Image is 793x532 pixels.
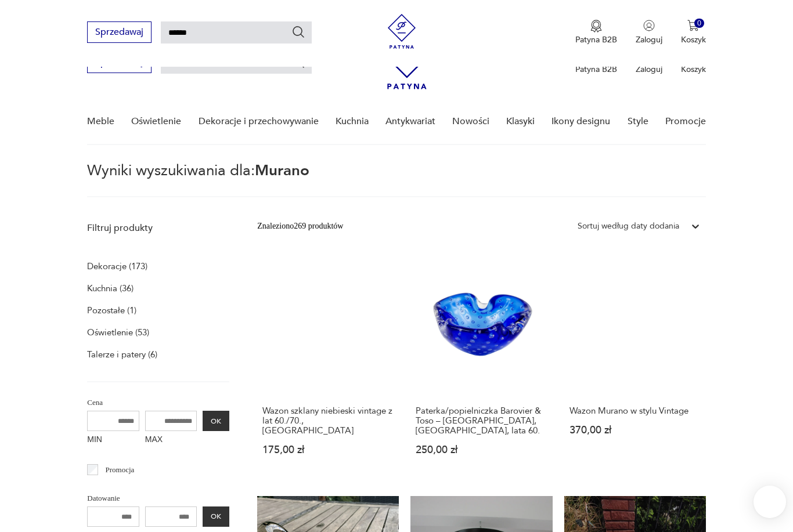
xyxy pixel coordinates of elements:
span: Murano [255,160,309,181]
button: OK [203,506,229,527]
a: Wazon szklany niebieski vintage z lat 60./70., MuranoWazon szklany niebieski vintage z lat 60./70... [257,255,399,477]
p: 250,00 zł [416,445,547,455]
div: Znaleziono 269 produktów [257,220,343,233]
button: OK [203,411,229,431]
h3: Wazon szklany niebieski vintage z lat 60./70., [GEOGRAPHIC_DATA] [262,406,394,436]
a: Dekoracje (173) [87,258,147,274]
img: Ikona koszyka [687,20,699,31]
img: Ikona medalu [590,20,602,32]
button: 0Koszyk [681,20,706,45]
a: Kuchnia [336,99,369,144]
div: Sortuj według daty dodania [578,220,679,233]
a: Oświetlenie [131,99,181,144]
p: Patyna B2B [575,34,617,45]
a: Sprzedawaj [87,59,152,67]
img: Patyna - sklep z meblami i dekoracjami vintage [384,14,419,49]
a: Sprzedawaj [87,29,152,37]
p: Datowanie [87,492,229,505]
a: Paterka/popielniczka Barovier & Toso – Murano, Włochy, lata 60.Paterka/popielniczka Barovier & To... [410,255,552,477]
p: Zaloguj [636,64,662,75]
button: Zaloguj [636,20,662,45]
a: Talerze i patery (6) [87,346,157,363]
a: Ikona medaluPatyna B2B [575,20,617,45]
p: Koszyk [681,64,706,75]
label: MIN [87,431,139,450]
p: Promocja [106,464,135,476]
p: 370,00 zł [569,425,701,435]
iframe: Smartsupp widget button [754,486,786,518]
a: Wazon Murano w stylu VintageWazon Murano w stylu Vintage370,00 zł [564,255,706,477]
a: Dekoracje i przechowywanie [199,99,319,144]
a: Oświetlenie (53) [87,324,149,341]
a: Pozostałe (1) [87,302,136,319]
h3: Wazon Murano w stylu Vintage [569,406,701,416]
button: Szukaj [291,25,305,39]
div: 0 [694,19,704,28]
button: Sprzedawaj [87,21,152,43]
p: Wyniki wyszukiwania dla: [87,164,706,197]
p: Cena [87,396,229,409]
a: Ikony designu [552,99,610,144]
p: Filtruj produkty [87,222,229,234]
a: Kuchnia (36) [87,280,134,296]
a: Promocje [665,99,706,144]
a: Antykwariat [385,99,435,144]
a: Meble [87,99,114,144]
a: Klasyki [506,99,535,144]
img: Ikonka użytkownika [643,20,655,31]
p: Koszyk [681,34,706,45]
label: MAX [145,431,197,450]
a: Nowości [452,99,489,144]
p: Zaloguj [636,34,662,45]
button: Patyna B2B [575,20,617,45]
a: Style [628,99,648,144]
h3: Paterka/popielniczka Barovier & Toso – [GEOGRAPHIC_DATA], [GEOGRAPHIC_DATA], lata 60. [416,406,547,436]
p: 175,00 zł [262,445,394,455]
p: Patyna B2B [575,64,617,75]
